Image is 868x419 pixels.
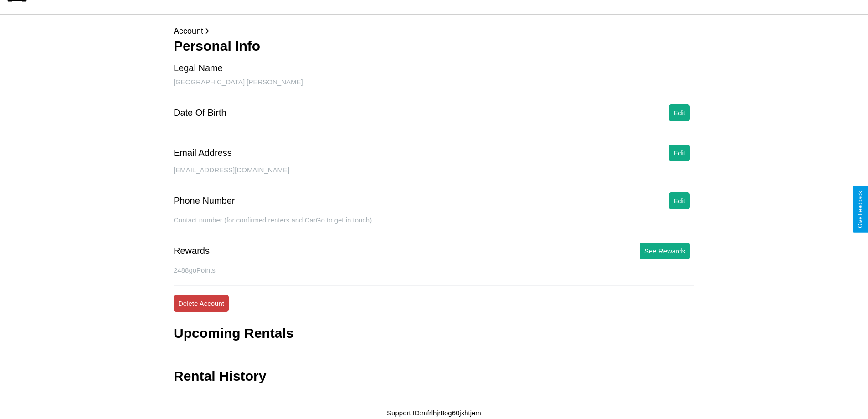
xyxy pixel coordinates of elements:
button: See Rewards [640,243,690,259]
p: Support ID: mfrlhjr8og60jxhtjem [387,407,481,419]
h3: Upcoming Rentals [174,326,293,341]
div: [EMAIL_ADDRESS][DOMAIN_NAME] [174,166,694,183]
div: Rewards [174,246,210,256]
h3: Rental History [174,368,266,384]
div: Give Feedback [857,191,863,228]
div: Contact number (for confirmed renters and CarGo to get in touch). [174,216,694,233]
button: Edit [669,104,690,121]
div: Date Of Birth [174,108,226,118]
div: Phone Number [174,196,235,206]
div: Legal Name [174,63,223,73]
button: Edit [669,192,690,209]
div: [GEOGRAPHIC_DATA] [PERSON_NAME] [174,78,694,95]
button: Delete Account [174,295,229,312]
h3: Personal Info [174,38,694,54]
p: 2488 goPoints [174,264,694,276]
button: Edit [669,145,690,161]
div: Email Address [174,148,232,158]
p: Account [174,24,694,38]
